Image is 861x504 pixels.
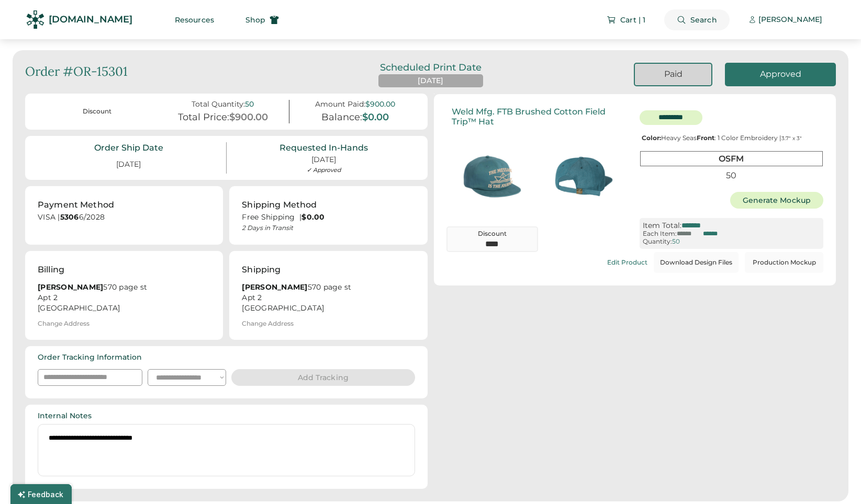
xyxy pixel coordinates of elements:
div: Internal Notes [38,411,92,421]
div: Billing [38,264,64,276]
div: Order Tracking Information [38,352,142,363]
div: Order Ship Date [94,142,163,154]
strong: $0.00 [301,212,325,222]
div: Free Shipping | [242,212,415,223]
button: Add Tracking [231,369,415,386]
div: $0.00 [362,112,389,123]
div: Change Address [242,320,294,327]
strong: 5306 [60,212,79,222]
div: Total Quantity: [192,100,245,109]
div: Edit Product [607,259,647,266]
button: Search [664,9,730,30]
div: Item Total: [643,221,681,230]
div: Total Price: [178,112,229,123]
div: [DOMAIN_NAME] [49,13,132,26]
div: Shipping [242,264,281,276]
div: 570 page st Apt 2 [GEOGRAPHIC_DATA] [38,282,210,314]
img: generate-image [446,131,538,222]
button: Cart | 1 [594,9,658,30]
div: ✓ Approved [307,166,341,174]
button: Generate Mockup [730,192,824,209]
div: Scheduled Print Date [365,63,496,72]
div: 50 [672,238,680,245]
img: generate-image [538,131,630,222]
div: [DATE] [104,155,153,174]
div: Requested In-Hands [279,142,368,154]
div: VISA | 6/2028 [38,212,210,225]
div: $900.00 [229,112,268,123]
div: Shipping Method [242,199,317,211]
button: Shop [233,9,292,30]
span: Search [690,16,717,24]
div: Order #OR-15301 [25,63,128,81]
strong: [PERSON_NAME] [38,282,103,292]
div: 570 page st Apt 2 [GEOGRAPHIC_DATA] [242,282,415,314]
div: Balance: [321,112,362,123]
span: Shop [245,16,265,24]
div: Change Address [38,320,90,327]
div: Quantity: [643,238,672,245]
div: [PERSON_NAME] [758,15,822,25]
div: Payment Method [38,199,114,211]
div: [DATE] [311,155,336,165]
strong: Color: [642,134,661,142]
div: Paid [647,68,699,80]
div: $900.00 [365,100,395,109]
div: Weld Mfg. FTB Brushed Cotton Field Trip™ Hat [452,107,630,127]
div: [DATE] [418,76,443,86]
iframe: Front Chat [811,457,856,502]
strong: [PERSON_NAME] [242,282,307,292]
div: Approved [737,68,823,80]
img: Rendered Logo - Screens [26,10,44,29]
button: Download Design Files [654,252,739,273]
div: Each Item: [643,230,677,237]
font: 3.7" x 3" [781,135,802,142]
div: 50 [640,168,823,182]
span: Cart | 1 [620,16,645,24]
div: Discount [44,107,151,116]
strong: Front [697,134,714,142]
div: 2 Days in Transit [242,224,415,232]
div: OSFM [640,151,823,166]
div: 50 [245,100,254,109]
div: Amount Paid: [315,100,365,109]
div: Heavy Seas : 1 Color Embroidery | [640,134,823,142]
button: Resources [162,9,227,30]
button: Production Mockup [745,252,823,273]
div: Discount [452,230,533,238]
